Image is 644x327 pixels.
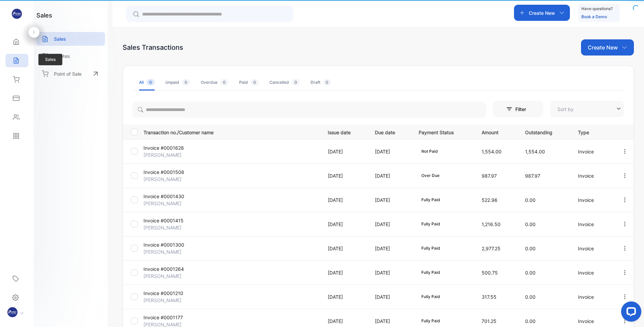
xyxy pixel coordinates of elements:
[419,196,443,204] div: fully paid
[143,290,202,297] p: Invoice #0001210
[419,269,443,276] div: fully paid
[143,248,202,255] p: [PERSON_NAME]
[36,11,52,20] h1: sales
[143,193,202,200] p: Invoice #0001430
[550,101,624,117] button: Sort by
[628,7,638,17] img: avatar
[581,5,613,12] p: Have questions?
[182,79,190,85] span: 0
[578,269,608,276] p: Invoice
[143,217,202,224] p: Invoice #0001415
[7,307,18,317] img: profile
[143,314,202,321] p: Invoice #0001177
[220,79,228,85] span: 0
[328,221,361,228] p: [DATE]
[375,318,405,325] p: [DATE]
[578,318,608,325] p: Invoice
[143,176,202,183] p: [PERSON_NAME]
[578,148,608,155] p: Invoice
[36,66,105,81] a: Point of Sale
[375,128,405,136] p: Due date
[482,149,502,154] span: 1,554.00
[578,172,608,179] p: Invoice
[616,299,644,327] iframe: LiveChat chat widget
[581,39,634,56] button: Create New
[143,200,202,207] p: [PERSON_NAME]
[419,172,442,179] div: over due
[482,294,496,300] span: 317.55
[139,79,155,85] div: All
[419,245,443,252] div: fully paid
[529,9,555,16] p: Create New
[588,43,618,51] p: Create New
[143,169,202,176] p: Invoice #0001508
[578,245,608,252] p: Invoice
[525,294,536,300] span: 0.00
[143,224,202,231] p: [PERSON_NAME]
[525,197,536,203] span: 0.00
[239,79,259,85] div: Paid
[147,79,155,85] span: 0
[323,79,331,85] span: 0
[525,149,545,154] span: 1,554.00
[311,79,331,85] div: Draft
[54,70,82,77] p: Point of Sale
[143,241,202,248] p: Invoice #0001300
[201,79,228,85] div: Overdue
[482,270,498,276] span: 500.75
[525,128,564,136] p: Outstanding
[328,245,361,252] p: [DATE]
[328,196,361,204] p: [DATE]
[328,269,361,276] p: [DATE]
[628,5,638,21] button: avatar
[482,197,497,203] span: 522.96
[123,42,183,52] div: Sales Transactions
[328,128,361,136] p: Issue date
[143,151,202,158] p: [PERSON_NAME]
[525,173,540,179] span: 987.97
[482,246,501,251] span: 2,977.25
[578,221,608,228] p: Invoice
[482,318,496,324] span: 701.25
[328,172,361,179] p: [DATE]
[525,318,536,324] span: 0.00
[375,293,405,300] p: [DATE]
[375,269,405,276] p: [DATE]
[375,245,405,252] p: [DATE]
[482,221,501,227] span: 1,216.50
[419,317,443,325] div: fully paid
[375,172,405,179] p: [DATE]
[328,318,361,325] p: [DATE]
[419,128,468,136] p: Payment Status
[375,148,405,155] p: [DATE]
[143,144,202,151] p: Invoice #0001628
[525,221,536,227] span: 0.00
[375,196,405,204] p: [DATE]
[578,128,608,136] p: Type
[36,32,105,46] a: Sales
[143,128,319,136] p: Transaction no./Customer name
[269,79,300,85] div: Cancelled
[581,14,607,19] a: Book a Demo
[54,35,66,42] p: Sales
[578,196,608,204] p: Invoice
[419,293,443,300] div: fully paid
[514,5,570,21] button: Create New
[328,148,361,155] p: [DATE]
[375,221,405,228] p: [DATE]
[165,79,190,85] div: Unpaid
[54,52,70,60] p: Quotes
[482,128,511,136] p: Amount
[12,9,22,19] img: logo
[292,79,300,85] span: 0
[419,148,441,155] div: not paid
[525,270,536,276] span: 0.00
[482,173,497,179] span: 987.97
[525,246,536,251] span: 0.00
[419,220,443,228] div: fully paid
[578,293,608,300] p: Invoice
[251,79,259,85] span: 0
[328,293,361,300] p: [DATE]
[143,265,202,272] p: Invoice #0001264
